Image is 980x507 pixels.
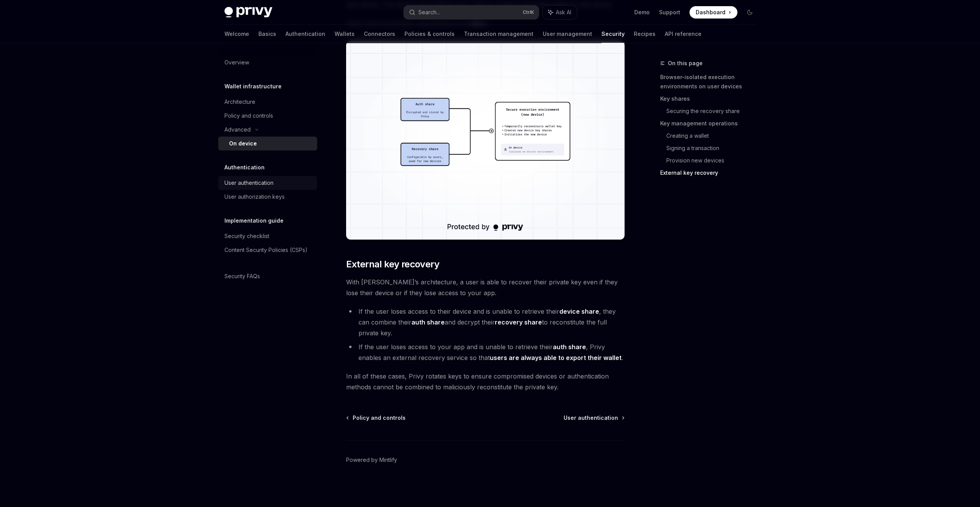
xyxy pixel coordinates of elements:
[218,56,317,69] a: Overview
[224,125,251,134] div: Advanced
[353,414,406,422] span: Policy and controls
[490,354,622,362] strong: users are always able to export their wallet
[224,216,284,225] h5: Implementation guide
[559,308,599,315] strong: device share
[224,58,249,67] div: Overview
[346,258,439,270] span: External key recovery
[346,277,625,298] span: With [PERSON_NAME]’s architecture, a user is able to recover their private key even if they lose ...
[666,142,762,154] a: Signing a transaction
[634,25,656,43] a: Recipes
[660,93,762,105] a: Key shares
[690,6,737,19] a: Dashboard
[218,95,317,109] a: Architecture
[564,414,624,422] a: User authentication
[660,167,762,179] a: External key recovery
[218,176,317,190] a: User authentication
[224,25,249,43] a: Welcome
[224,163,265,172] h5: Authentication
[744,6,756,19] button: Toggle dark mode
[218,269,317,283] a: Security FAQs
[346,306,625,338] li: If the user loses access to their device and is unable to retrieve their , they can combine their...
[404,25,455,43] a: Policies & controls
[601,25,625,43] a: Security
[218,229,317,243] a: Security checklist
[346,341,625,363] li: If the user loses access to your app and is unable to retrieve their , Privy enables an external ...
[523,9,534,15] span: Ctrl K
[564,414,618,422] span: User authentication
[346,371,625,392] span: In all of these cases, Privy rotates keys to ensure compromised devices or authentication methods...
[218,109,317,123] a: Policy and controls
[346,456,397,464] a: Powered by Mintlify
[224,111,273,120] div: Policy and controls
[666,130,762,142] a: Creating a wallet
[347,414,406,422] a: Policy and controls
[659,8,680,16] a: Support
[404,5,539,19] button: Search...CtrlK
[660,71,762,93] a: Browser-isolated execution environments on user devices
[660,117,762,130] a: Key management operations
[229,139,257,148] div: On device
[364,25,395,43] a: Connectors
[665,25,701,43] a: API reference
[224,97,255,106] div: Architecture
[335,25,355,43] a: Wallets
[418,8,440,17] div: Search...
[224,192,285,201] div: User authorization keys
[218,137,317,150] a: On device
[666,105,762,117] a: Securing the recovery share
[543,25,592,43] a: User management
[218,190,317,204] a: User authorization keys
[224,7,272,18] img: dark logo
[224,178,273,188] div: User authentication
[411,318,445,326] strong: auth share
[218,243,317,257] a: Content Security Policies (CSPs)
[696,8,725,16] span: Dashboard
[285,25,325,43] a: Authentication
[464,25,533,43] a: Transaction management
[543,5,577,19] button: Ask AI
[634,8,650,16] a: Demo
[553,343,586,351] strong: auth share
[495,318,542,326] strong: recovery share
[666,154,762,167] a: Provision new devices
[224,272,260,281] div: Security FAQs
[668,59,703,68] span: On this page
[224,82,282,91] h5: Wallet infrastructure
[556,8,571,16] span: Ask AI
[224,232,269,241] div: Security checklist
[224,245,307,255] div: Content Security Policies (CSPs)
[258,25,276,43] a: Basics
[346,41,625,240] img: Provision a new device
